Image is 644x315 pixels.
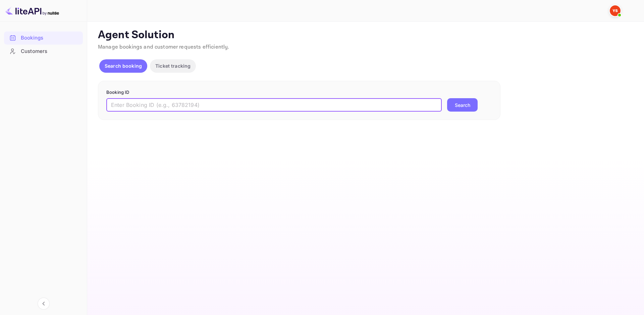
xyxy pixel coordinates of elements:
[38,298,50,310] button: Collapse navigation
[106,89,492,96] p: Booking ID
[610,5,621,16] img: Yandex Support
[106,98,442,112] input: Enter Booking ID (e.g., 63782194)
[155,62,191,69] p: Ticket tracking
[21,34,79,42] div: Bookings
[4,45,83,58] div: Customers
[4,45,83,57] a: Customers
[98,44,229,51] span: Manage bookings and customer requests efficiently.
[21,48,79,55] div: Customers
[105,62,142,69] p: Search booking
[98,28,632,42] p: Agent Solution
[4,31,83,44] a: Bookings
[4,31,83,45] div: Bookings
[5,5,59,16] img: LiteAPI logo
[447,98,478,112] button: Search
